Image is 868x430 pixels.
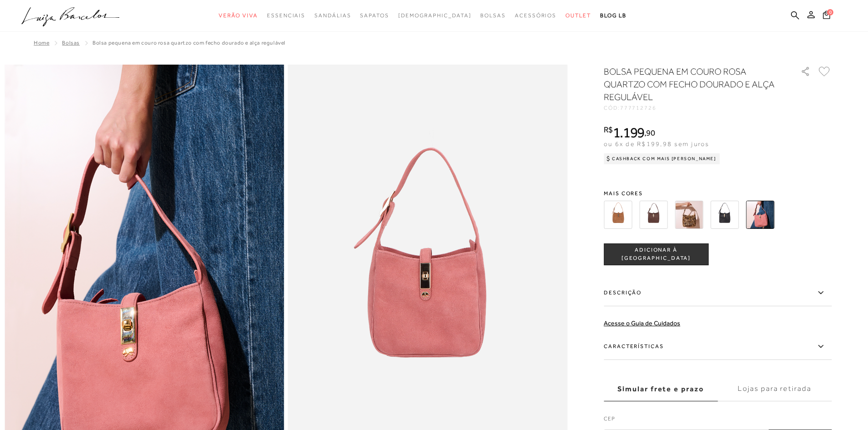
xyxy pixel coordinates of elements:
span: BLOG LB [600,12,627,19]
a: categoryNavScreenReaderText [565,7,591,24]
a: Bolsas [62,40,80,46]
button: ADICIONAR À [GEOGRAPHIC_DATA] [604,243,709,265]
span: [DEMOGRAPHIC_DATA] [398,12,472,19]
div: Cashback com Mais [PERSON_NAME] [604,153,720,164]
span: Sandálias [314,12,351,19]
a: categoryNavScreenReaderText [515,7,556,24]
a: categoryNavScreenReaderText [267,7,305,24]
span: Mais cores [604,191,832,196]
h1: BOLSA PEQUENA EM COURO ROSA QUARTZO COM FECHO DOURADO E ALÇA REGULÁVEL [604,65,775,103]
span: 90 [646,128,655,137]
span: Sapatos [360,12,389,19]
button: 0 [820,10,833,22]
span: 777712726 [620,105,657,111]
i: R$ [604,126,613,134]
span: BOLSA PEQUENA EM COURO ROSA QUARTZO COM FECHO DOURADO E ALÇA REGULÁVEL [92,40,286,46]
i: , [644,129,655,137]
label: Simular frete e prazo [604,377,718,401]
span: 0 [827,9,833,15]
label: Características [604,334,832,360]
span: Essenciais [267,12,305,19]
span: Bolsas [480,12,506,19]
a: categoryNavScreenReaderText [480,7,506,24]
div: CÓD: [604,105,786,111]
span: ou 6x de R$199,98 sem juros [604,140,709,147]
a: categoryNavScreenReaderText [219,7,258,24]
span: Acessórios [515,12,556,19]
label: Lojas para retirada [718,377,832,401]
label: CEP [604,415,832,427]
img: BOLSA PEQUENA EM COURO CAFÉ COM FECHO DOURADO E ALÇA REGULÁVEL [639,201,668,229]
span: 1.199 [613,124,645,141]
label: Descrição [604,280,832,306]
span: Outlet [565,12,591,19]
a: BLOG LB [600,7,627,24]
img: BOLSA PEQUENA EM COURO ROSA QUARTZO COM FECHO DOURADO E ALÇA REGULÁVEL [746,201,774,229]
a: noSubCategoriesText [398,7,472,24]
a: categoryNavScreenReaderText [314,7,351,24]
a: categoryNavScreenReaderText [360,7,389,24]
a: Home [34,40,49,46]
img: BOLSA PEQUENA EM CAMURÇA CARAMELO COM FECHO DOURADO E ALÇA REGULÁVEL [604,201,632,229]
img: BOLSA PEQUENA EM COURO PRETO COM FECHO DOURADO E ALÇA REGULÁVEL [710,201,739,229]
a: Acesse o Guia de Cuidados [604,319,680,327]
span: ADICIONAR À [GEOGRAPHIC_DATA] [604,246,708,262]
span: Verão Viva [219,12,258,19]
img: BOLSA PEQUENA EM COURO ONÇA COM FECHO DOURADO E ALÇA REGULÁVEL [675,201,703,229]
